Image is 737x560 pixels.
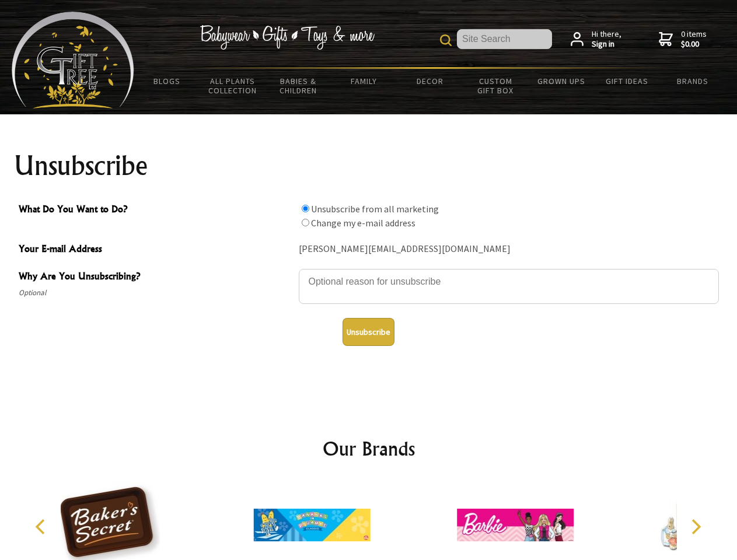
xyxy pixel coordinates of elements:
[302,219,309,226] input: What Do You Want to Do?
[266,69,331,103] a: Babies & Children
[200,69,266,103] a: All Plants Collection
[200,25,375,50] img: Babywear - Gifts - Toys & more
[134,69,200,93] a: BLOGS
[463,69,529,103] a: Custom Gift Box
[659,29,707,50] a: 0 items$0.00
[311,217,415,229] label: Change my e-mail address
[457,29,552,49] input: Site Search
[299,269,719,304] textarea: Why Are You Unsubscribing?
[19,269,293,286] span: Why Are You Unsubscribing?
[23,435,714,463] h2: Our Brands
[594,69,660,93] a: Gift Ideas
[14,152,724,180] h1: Unsubscribe
[528,69,594,93] a: Grown Ups
[660,69,726,93] a: Brands
[397,69,463,93] a: Decor
[592,39,621,50] strong: Sign in
[299,240,719,258] div: [PERSON_NAME][EMAIL_ADDRESS][DOMAIN_NAME]
[440,34,452,46] img: product search
[302,205,309,212] input: What Do You Want to Do?
[571,29,621,50] a: Hi there,Sign in
[681,39,707,50] strong: $0.00
[311,203,439,215] label: Unsubscribe from all marketing
[19,202,293,219] span: What Do You Want to Do?
[29,514,55,540] button: Previous
[681,29,707,50] span: 0 items
[592,29,621,50] span: Hi there,
[331,69,397,93] a: Family
[343,318,394,346] button: Unsubscribe
[683,514,708,540] button: Next
[12,12,134,108] img: Babyware - Gifts - Toys and more...
[19,286,293,300] span: Optional
[19,242,293,258] span: Your E-mail Address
